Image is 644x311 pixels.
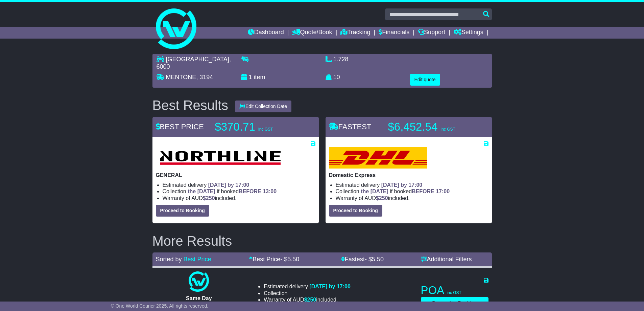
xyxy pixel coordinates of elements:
[365,256,384,263] span: - $
[436,188,450,194] span: 17:00
[336,182,488,188] li: Estimated delivery
[156,123,204,131] span: BEST PRICE
[249,74,252,81] span: 1
[336,188,488,195] li: Collection
[149,98,232,113] div: Best Results
[258,127,273,132] span: inc GST
[235,101,291,112] button: Edit Collection Date
[152,234,492,248] h2: More Results
[361,188,388,194] span: the [DATE]
[215,120,300,134] p: $370.71
[333,74,340,81] span: 10
[157,56,231,70] span: , 6000
[264,296,351,303] li: Warranty of AUD included.
[156,256,182,263] span: Sorted by
[189,271,209,292] img: One World Courier: Same Day Nationwide(quotes take 0.5-1 hour)
[163,188,315,195] li: Collection
[264,290,351,296] li: Collection
[203,195,215,201] span: $
[196,74,213,81] span: , 3194
[421,297,488,309] button: Proceed to Booking
[287,256,299,263] span: 5.50
[239,188,261,194] span: BEFORE
[412,188,434,194] span: BEFORE
[361,188,450,194] span: if booked
[249,256,299,263] a: Best Price- $5.50
[329,205,382,217] button: Proceed to Booking
[329,147,427,169] img: DHL: Domestic Express
[280,256,299,263] span: - $
[307,297,316,303] span: 250
[263,188,277,194] span: 13:00
[166,56,229,63] span: [GEOGRAPHIC_DATA]
[421,256,472,263] a: Additional Filters
[254,74,265,81] span: item
[184,256,211,263] a: Best Price
[447,290,461,295] span: inc GST
[163,195,315,201] li: Warranty of AUD included.
[379,27,409,39] a: Financials
[304,297,316,303] span: $
[156,205,209,217] button: Proceed to Booking
[372,256,384,263] span: 5.50
[454,27,483,39] a: Settings
[329,123,372,131] span: FASTEST
[329,172,488,178] p: Domestic Express
[292,27,332,39] a: Quote/Book
[381,182,423,188] span: [DATE] by 17:00
[379,195,388,201] span: 250
[336,195,488,201] li: Warranty of AUD included.
[376,195,388,201] span: $
[156,172,315,178] p: GENERAL
[166,74,196,81] span: MENTONE
[264,283,351,290] li: Estimated delivery
[111,303,209,309] span: © One World Courier 2025. All rights reserved.
[341,256,384,263] a: Fastest- $5.50
[309,284,351,289] span: [DATE] by 17:00
[410,74,440,86] button: Edit quote
[333,56,349,63] span: 1.728
[188,188,215,194] span: the [DATE]
[206,195,215,201] span: 250
[418,27,445,39] a: Support
[340,27,370,39] a: Tracking
[208,182,249,188] span: [DATE] by 17:00
[440,127,455,132] span: inc GST
[421,284,488,297] p: POA
[156,147,285,169] img: Northline Distribution: GENERAL
[388,120,473,134] p: $6,452.54
[188,188,277,194] span: if booked
[163,182,315,188] li: Estimated delivery
[248,27,284,39] a: Dashboard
